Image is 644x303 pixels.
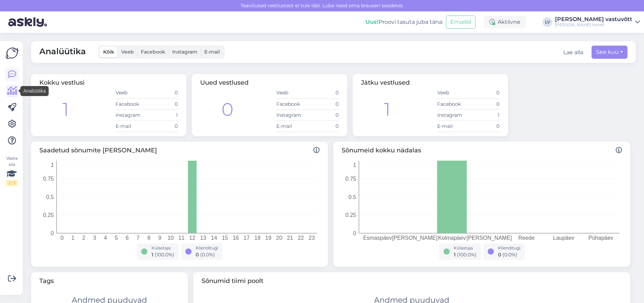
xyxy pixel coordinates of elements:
[202,276,622,286] span: Sõnumid tiimi poolt
[51,162,54,168] tspan: 1
[200,235,206,241] tspan: 13
[454,252,456,258] span: 1
[147,235,150,241] tspan: 8
[308,98,339,110] td: 0
[196,245,218,251] div: Klienditugi
[46,194,54,200] tspan: 0.5
[518,235,535,241] tspan: Reede
[392,235,438,241] tspan: [PERSON_NAME]
[342,146,622,155] span: Sõnumeid kokku nädalas
[592,46,627,59] button: See kuu
[172,49,197,55] span: Instagram
[254,235,261,241] tspan: 18
[349,194,356,200] tspan: 0.5
[437,87,468,98] td: Veeb
[276,110,308,121] td: Instagram
[178,235,185,241] tspan: 11
[345,176,356,182] tspan: 0.75
[167,235,174,241] tspan: 10
[104,235,107,241] tspan: 4
[147,98,178,110] td: 0
[136,235,139,241] tspan: 7
[82,235,85,241] tspan: 2
[276,235,282,241] tspan: 20
[438,235,466,241] tspan: Kolmapäev
[437,98,468,110] td: Facebook
[39,79,85,86] span: Kokku vestlusi
[468,98,500,110] td: 0
[222,235,228,241] tspan: 15
[588,235,613,241] tspan: Pühapäev
[287,235,293,241] tspan: 21
[446,16,476,29] button: Emailid
[308,121,339,132] td: 0
[454,245,477,251] div: Külastaja
[155,252,174,258] span: ( 100.0 %)
[555,17,640,28] a: [PERSON_NAME] vastuvõtt[PERSON_NAME] hotell
[200,79,248,86] span: Uued vestlused
[353,162,356,168] tspan: 1
[298,235,304,241] tspan: 22
[502,252,517,258] span: ( 0.0 %)
[365,18,443,26] div: Proovi tasuta juba täna:
[276,87,308,98] td: Veeb
[141,49,165,55] span: Facebook
[222,96,233,123] div: 0
[467,235,512,241] tspan: [PERSON_NAME]
[543,17,552,27] div: LV
[563,48,583,57] button: Lae alla
[115,110,147,121] td: Instagram
[147,110,178,121] td: 1
[62,96,69,123] div: 1
[353,230,356,236] tspan: 0
[384,96,390,123] div: 1
[363,235,392,241] tspan: Esmaspäev
[93,235,96,241] tspan: 3
[200,252,215,258] span: ( 0.0 %)
[498,245,520,251] div: Klienditugi
[244,235,250,241] tspan: 17
[309,235,315,241] tspan: 23
[211,235,217,241] tspan: 14
[484,16,526,28] div: Aktiivne
[51,230,54,236] tspan: 0
[115,98,147,110] td: Facebook
[345,212,356,218] tspan: 0.25
[158,235,161,241] tspan: 9
[204,49,220,55] span: E-mail
[39,45,86,59] span: Analüütika
[126,235,129,241] tspan: 6
[43,212,54,218] tspan: 0.25
[437,110,468,121] td: Instagram
[152,252,153,258] span: 1
[365,19,379,25] b: Uus!
[457,252,477,258] span: ( 100.0 %)
[189,235,195,241] tspan: 12
[103,49,114,55] span: Kõik
[276,98,308,110] td: Facebook
[39,146,320,155] span: Saadetud sõnumite [PERSON_NAME]
[6,180,18,186] div: 2 / 3
[196,252,199,258] span: 0
[6,155,18,186] div: Vaata siia
[147,121,178,132] td: 0
[276,121,308,132] td: E-mail
[6,47,19,60] img: Askly Logo
[468,121,500,132] td: 0
[468,110,500,121] td: 1
[308,87,339,98] td: 0
[361,79,410,86] span: Jätku vestlused
[555,17,632,22] div: [PERSON_NAME] vastuvõtt
[152,245,174,251] div: Külastaja
[437,121,468,132] td: E-mail
[115,87,147,98] td: Veeb
[43,176,54,182] tspan: 0.75
[498,252,501,258] span: 0
[555,22,632,28] div: [PERSON_NAME] hotell
[233,235,239,241] tspan: 16
[553,235,574,241] tspan: Laupäev
[60,235,64,241] tspan: 0
[20,86,48,96] div: Analüütika
[71,235,75,241] tspan: 1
